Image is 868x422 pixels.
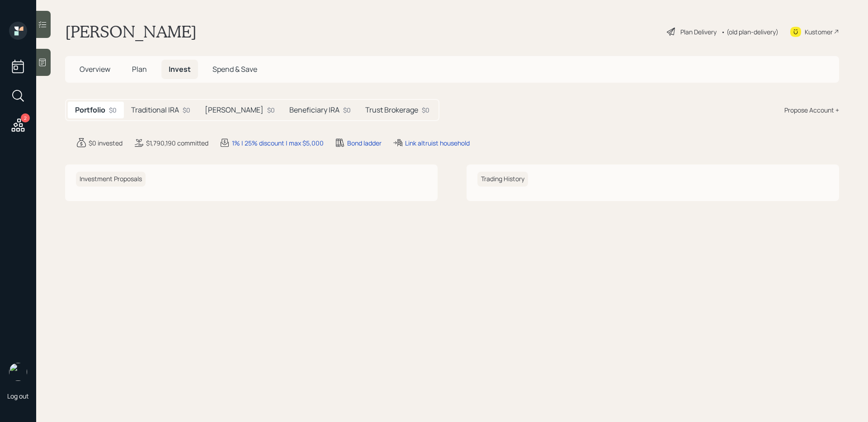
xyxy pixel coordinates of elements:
h5: [PERSON_NAME] [205,106,264,114]
div: Plan Delivery [680,27,717,37]
div: $0 [267,105,275,115]
div: Log out [7,392,29,400]
div: Bond ladder [347,138,382,148]
div: $0 [183,105,190,115]
h6: Trading History [477,172,528,187]
h1: [PERSON_NAME] [65,22,197,42]
span: Spend & Save [212,64,257,74]
span: Plan [132,64,147,74]
span: Overview [80,64,110,74]
div: $0 [422,105,429,115]
div: Link altruist household [405,138,470,148]
div: $0 invested [89,138,123,148]
div: 2 [21,113,30,122]
h5: Traditional IRA [131,106,179,114]
img: sami-boghos-headshot.png [9,363,27,381]
div: Propose Account + [784,105,839,115]
h5: Trust Brokerage [365,106,418,114]
div: $0 [343,105,351,115]
div: Kustomer [805,27,833,37]
h5: Portfolio [75,106,105,114]
div: • (old plan-delivery) [721,27,778,37]
h6: Investment Proposals [76,172,146,187]
div: $0 [109,105,117,115]
span: Invest [169,64,191,74]
div: 1% | 25% discount | max $5,000 [232,138,324,148]
div: $1,790,190 committed [146,138,208,148]
h5: Beneficiary IRA [289,106,340,114]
